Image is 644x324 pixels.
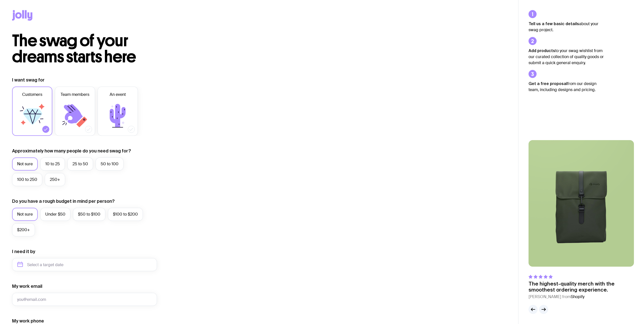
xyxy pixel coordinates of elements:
[12,77,45,83] label: I want swag for
[529,48,555,53] strong: Add products
[96,157,124,171] label: 50 to 100
[12,157,38,171] label: Not sure
[12,283,42,289] label: My work email
[45,173,65,186] label: 250+
[12,198,115,204] label: Do you have a rough budget in mind per person?
[61,92,89,98] span: Team members
[12,223,35,236] label: $200+
[12,258,157,271] input: Select a target date
[12,249,35,255] label: I need it by
[12,148,131,154] label: Approximately how many people do you need swag for?
[108,208,143,221] label: $100 to $200
[73,208,105,221] label: $50 to $100
[529,81,567,86] strong: Get a free proposal
[40,208,70,221] label: Under $50
[529,281,634,293] p: The highest-quality merch with the smoothest ordering experience.
[529,294,634,300] cite: [PERSON_NAME] from
[529,21,604,33] p: about your swag project.
[12,318,44,324] label: My work phone
[110,92,126,98] span: An event
[529,48,604,66] p: to your swag wishlist from our curated collection of quality goods or submit a quick general enqu...
[67,157,93,171] label: 25 to 50
[571,294,584,299] span: Shopify
[12,293,157,306] input: you@email.com
[12,31,136,67] span: The swag of your dreams starts here
[40,157,65,171] label: 10 to 25
[529,80,604,93] p: from our design team, including designs and pricing.
[22,92,42,98] span: Customers
[529,21,579,26] strong: Tell us a few basic details
[12,208,38,221] label: Not sure
[12,173,42,186] label: 100 to 250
